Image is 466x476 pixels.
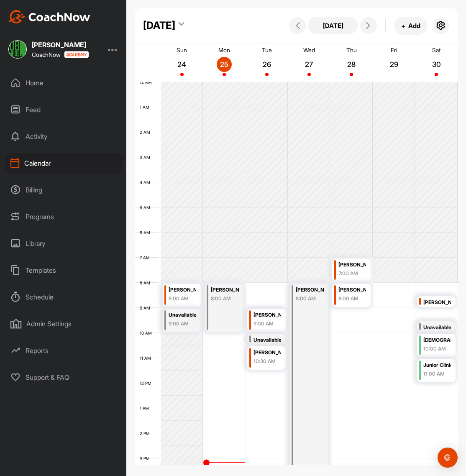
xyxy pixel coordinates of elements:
a: August 27, 2025 [288,44,330,82]
div: [PERSON_NAME] [338,260,366,270]
div: Unavailable [423,323,451,333]
p: 25 [217,60,232,69]
p: Wed [303,46,315,54]
div: [PERSON_NAME] [423,298,451,307]
img: CoachNow [8,10,90,23]
a: August 26, 2025 [246,44,288,82]
p: Fri [391,46,397,54]
button: +Add [394,17,428,35]
div: Activity [5,126,123,147]
div: 7:00 AM [338,270,366,277]
div: CoachNow [32,51,89,58]
div: 7 AM [135,255,158,260]
div: 1 AM [135,105,158,110]
p: 29 [387,60,402,69]
p: 24 [174,60,189,69]
p: 28 [344,60,359,69]
div: 3 AM [135,155,159,160]
div: [PERSON_NAME] [338,285,366,295]
div: Admin Settings [5,313,123,334]
div: [DATE] [143,18,175,33]
div: [PERSON_NAME] [169,285,196,295]
button: [DATE] [308,17,358,34]
div: 6 AM [135,230,159,235]
p: 26 [259,60,274,69]
div: 8:00 AM [169,295,196,302]
div: Home [5,72,123,93]
img: square_7d72e3b9a0e7cffca0d5903ffc03afe1.jpg [8,40,27,59]
div: [DEMOGRAPHIC_DATA] Clinic [423,335,451,345]
div: 9 AM [135,305,159,310]
div: 12 AM [135,79,160,84]
div: Schedule [5,287,123,307]
div: [PERSON_NAME] [253,310,281,320]
div: 11 AM [135,356,159,361]
div: 9:00 AM [253,320,281,328]
p: Thu [346,46,357,54]
div: 1 PM [135,406,157,411]
div: Unavailable [169,310,196,320]
div: [PERSON_NAME] Meeting [211,285,238,295]
div: [PERSON_NAME] [253,348,281,358]
div: 8:00 AM [338,295,366,302]
div: 12 PM [135,381,160,386]
img: CoachNow acadmey [64,51,89,58]
p: Mon [218,46,230,54]
div: Reports [5,340,123,361]
div: 8:00 AM [211,295,238,302]
div: Programs [5,206,123,227]
div: [PERSON_NAME] finishing studio [296,285,323,295]
a: August 24, 2025 [161,44,203,82]
div: Unavailable [253,335,281,345]
div: 8:00 AM [296,295,323,302]
div: 10 AM [135,330,160,335]
p: Tue [262,46,272,54]
div: 10:30 AM [253,358,281,365]
div: Open Intercom Messenger [438,448,458,468]
div: 2 AM [135,130,159,135]
div: 5 AM [135,205,159,210]
div: 8 AM [135,280,159,285]
div: Calendar [5,153,123,174]
p: 30 [429,60,444,69]
p: Sat [432,46,440,54]
p: Sun [177,46,187,54]
div: 10:00 AM [423,345,451,353]
div: Feed [5,99,123,120]
a: August 25, 2025 [203,44,245,82]
a: August 30, 2025 [415,44,458,82]
div: Junior Clinic [423,361,451,370]
div: Support & FAQ [5,367,123,388]
span: + [401,21,405,30]
div: 11:00 AM [423,370,451,378]
div: Library [5,233,123,254]
p: 27 [302,60,317,69]
a: August 29, 2025 [373,44,415,82]
div: 9:00 AM [169,320,196,328]
div: 3 PM [135,456,158,461]
div: Billing [5,179,123,200]
div: 2 PM [135,431,158,436]
div: [PERSON_NAME] [32,41,89,48]
a: August 28, 2025 [330,44,373,82]
div: Templates [5,260,123,281]
div: 4 AM [135,180,159,185]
